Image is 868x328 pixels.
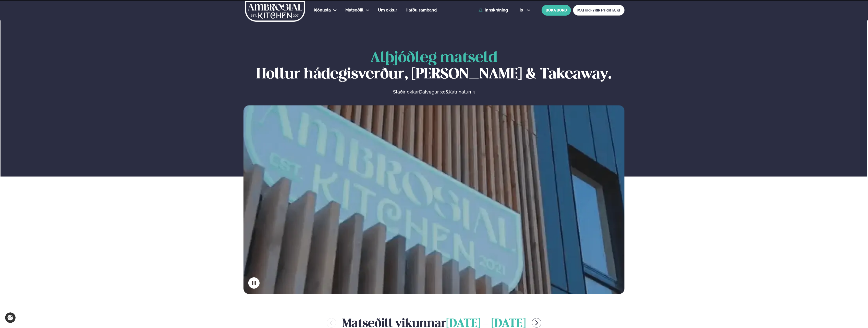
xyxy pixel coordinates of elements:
[370,51,497,65] span: Alþjóðleg matseld
[378,7,397,13] a: Um okkur
[406,7,437,13] a: Hafðu samband
[243,50,625,83] h1: Hollur hádegisverður, [PERSON_NAME] & Takeaway.
[449,89,475,95] a: Katrinatun 4
[5,312,16,323] a: Cookie settings
[345,7,363,13] a: Matseðill
[520,8,524,12] span: is
[314,8,331,13] span: Þjónusta
[406,8,437,13] span: Hafðu samband
[327,318,336,327] button: menu-btn-left
[314,7,331,13] a: Þjónusta
[419,89,446,95] a: Dalvegur 30
[337,89,530,95] p: Staðir okkar &
[378,8,397,13] span: Um okkur
[542,5,571,16] button: BÓKA BORÐ
[479,8,508,13] a: Innskráning
[573,5,625,16] a: MATUR FYRIR FYRIRTÆKI
[345,8,363,13] span: Matseðill
[516,8,535,12] button: is
[244,1,305,22] img: logo
[532,318,541,327] button: menu-btn-right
